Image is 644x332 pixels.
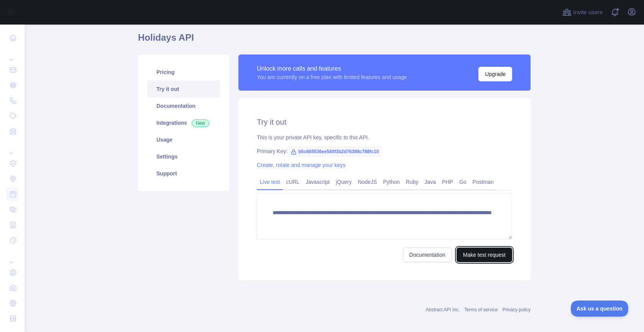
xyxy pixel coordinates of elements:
div: ... [6,46,18,61]
a: Ruby [403,176,422,188]
a: Documentation [147,97,220,114]
a: cURL [283,176,302,188]
h1: Holidays API [138,31,531,50]
span: New [192,119,209,127]
a: PHP [439,176,456,188]
h2: Try it out [257,117,512,127]
a: Settings [147,148,220,165]
button: Upgrade [478,67,512,81]
a: Javascript [302,176,333,188]
a: Java [422,176,439,188]
a: jQuery [333,176,355,188]
span: Invite users [573,8,603,17]
div: Unlock more calls and features [257,64,407,73]
a: Go [456,176,470,188]
div: You are currently on a free plan with limited features and usage [257,73,407,81]
iframe: Toggle Customer Support [571,301,629,317]
button: Make test request [457,248,512,262]
a: Terms of service [464,307,498,312]
a: Live test [257,176,283,188]
a: Usage [147,131,220,148]
div: Primary Key: [257,147,512,155]
a: Documentation [403,248,452,262]
a: Support [147,165,220,182]
button: Invite users [561,6,604,18]
a: Try it out [147,81,220,97]
a: Abstract API Inc. [426,307,460,312]
a: Create, rotate and manage your keys [257,162,345,168]
a: Postman [470,176,497,188]
a: Privacy policy [503,307,531,312]
div: ... [6,140,18,155]
a: NodeJS [355,176,380,188]
div: ... [6,249,18,264]
a: Python [380,176,403,188]
a: Integrations New [147,114,220,131]
div: This is your private API key, specific to this API. [257,134,512,141]
a: Pricing [147,64,220,81]
span: b5c665536ee540f3b2d76398c788fc10 [287,146,382,157]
